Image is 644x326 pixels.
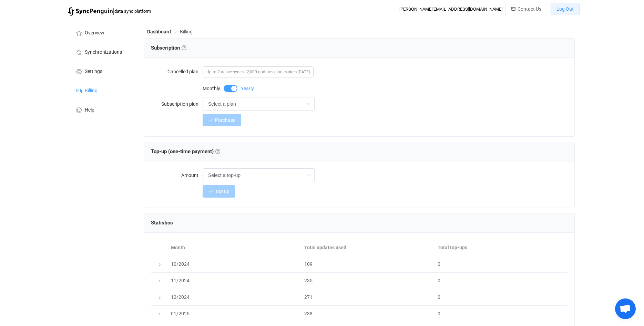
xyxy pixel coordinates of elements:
button: Contact Us [505,3,547,15]
span: Billing [85,88,98,94]
div: 0 [434,310,568,318]
span: Log Out [556,6,574,12]
span: Statistics [151,220,173,226]
div: 0 [434,260,568,268]
a: Overview [68,23,137,42]
input: Select a top-up [203,168,315,182]
div: 10/2024 [167,260,301,268]
a: |data sync platform [68,6,151,16]
button: Log Out [551,3,580,15]
div: 11/2024 [167,277,301,285]
span: Help [85,107,94,113]
div: Total top-ups [434,244,568,252]
a: Help [68,100,137,119]
div: Month [167,244,301,252]
button: Purchase [203,114,241,126]
div: 235 [301,277,434,285]
span: data sync platform [114,9,151,14]
label: Amount [151,168,203,182]
span: Billing [180,29,193,34]
span: Subscription [151,45,186,51]
input: Select a plan [203,97,315,111]
span: Contact Us [518,6,541,12]
span: Settings [85,69,102,74]
span: Purchase [215,117,235,123]
img: syncpenguin.svg [68,7,113,16]
span: Top-up (one-time payment) [151,148,220,155]
span: Top up [215,189,229,194]
div: 271 [301,293,434,301]
span: Up to 2 active syncs | 2,000 updates plan expires [DATE] [203,66,314,77]
button: Top up [203,185,235,198]
div: Breadcrumb [147,29,193,34]
a: Synchronizations [68,42,137,61]
div: Open chat [615,298,636,319]
span: Monthly [203,86,220,91]
div: 238 [301,310,434,318]
div: 01/2025 [167,310,301,318]
span: Overview [85,30,104,36]
span: Synchronizations [85,50,122,55]
div: 0 [434,293,568,301]
label: Cancelled plan [151,65,203,78]
div: [PERSON_NAME][EMAIL_ADDRESS][DOMAIN_NAME] [399,7,502,12]
a: Settings [68,61,137,81]
span: Yearly [241,86,254,91]
div: 12/2024 [167,293,301,301]
div: 0 [434,277,568,285]
div: 109 [301,260,434,268]
a: Billing [68,81,137,100]
span: Dashboard [147,29,171,34]
span: | [113,6,114,16]
div: Total updates used [301,244,434,252]
label: Subscription plan [151,97,203,111]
